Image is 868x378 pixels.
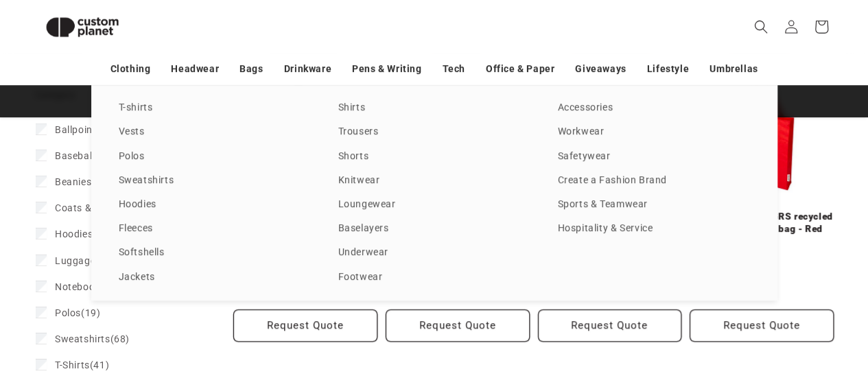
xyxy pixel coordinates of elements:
[110,57,151,81] a: Clothing
[709,57,758,81] a: Umbrellas
[119,268,311,287] a: Jackets
[55,333,130,345] span: (68)
[55,307,81,318] span: Polos
[284,57,331,81] a: Drinkware
[558,99,750,117] a: Accessories
[55,359,109,371] span: (41)
[639,230,868,378] iframe: Chat Widget
[171,57,219,81] a: Headwear
[338,220,530,238] a: Baselayers
[55,359,90,370] span: T-Shirts
[119,123,311,141] a: Vests
[558,196,750,214] a: Sports & Teamwear
[538,309,682,342] button: Request Quote
[558,172,750,190] a: Create a Fashion Brand
[119,172,311,190] a: Sweatshirts
[558,123,750,141] a: Workwear
[352,57,421,81] a: Pens & Writing
[338,196,530,214] a: Loungewear
[338,172,530,190] a: Knitwear
[486,57,554,81] a: Office & Paper
[55,307,100,319] span: (19)
[647,57,689,81] a: Lifestyle
[119,244,311,262] a: Softshells
[119,196,311,214] a: Hoodies
[386,309,530,342] button: Request Quote
[233,309,377,342] button: Request Quote
[558,147,750,166] a: Safetywear
[338,147,530,166] a: Shorts
[746,12,776,42] summary: Search
[338,123,530,141] a: Trousers
[575,57,626,81] a: Giveaways
[119,147,311,166] a: Polos
[119,220,311,238] a: Fleeces
[442,57,465,81] a: Tech
[338,244,530,262] a: Underwear
[119,99,311,117] a: T-shirts
[55,333,110,344] span: Sweatshirts
[338,99,530,117] a: Shirts
[338,268,530,287] a: Footwear
[558,220,750,238] a: Hospitality & Service
[239,57,263,81] a: Bags
[34,5,130,49] img: Custom Planet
